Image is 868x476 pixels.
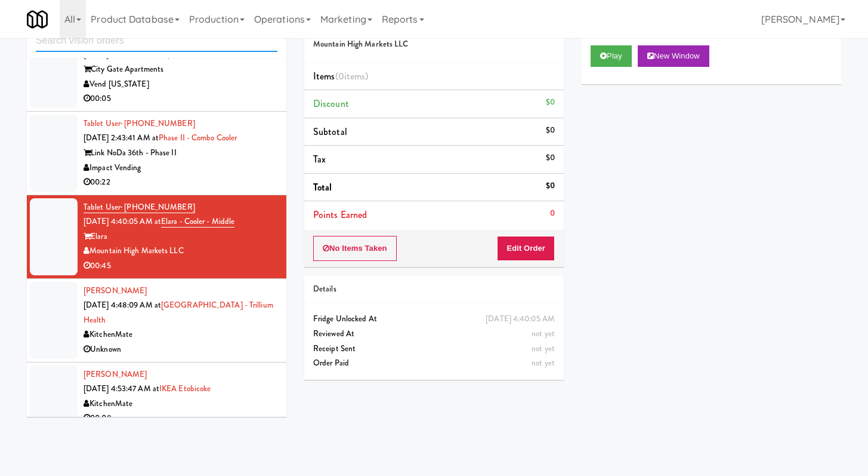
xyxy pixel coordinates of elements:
span: not yet [532,343,555,354]
a: Elara - Cooler - Middle [161,216,234,228]
button: Edit Order [497,236,555,261]
li: [PERSON_NAME][DATE] 4:53:47 AM atIKEA EtobicokeKitchenMate00:08 [27,363,286,431]
div: $0 [546,123,555,138]
div: 00:22 [84,175,277,190]
div: Receipt Sent [313,342,555,357]
li: Tablet User· [PHONE_NUMBER][DATE] 3:32:41 PM atCity Gate - CoolerCity Gate ApartmentsVend [US_STA... [27,28,286,112]
span: [DATE] 4:40:05 AM at [84,216,161,227]
a: [PERSON_NAME] [84,285,147,296]
div: Fridge Unlocked At [313,312,555,327]
li: Tablet User· [PHONE_NUMBER][DATE] 4:40:05 AM atElara - Cooler - MiddleElaraMountain High Markets ... [27,195,286,279]
div: Elara [84,229,277,244]
div: Unknown [84,342,277,357]
span: [DATE] 2:43:41 AM at [84,132,159,143]
div: $0 [546,151,555,165]
span: [DATE] 4:48:09 AM at [84,299,161,311]
div: Vend [US_STATE] [84,77,277,92]
span: Tax [313,152,326,166]
div: 00:05 [84,91,277,106]
li: Tablet User· [PHONE_NUMBER][DATE] 2:43:41 AM atPhase II - Combo CoolerLink NoDa 36th - Phase IIIm... [27,112,286,195]
a: Tablet User· [PHONE_NUMBER] [84,201,195,213]
a: [GEOGRAPHIC_DATA] - Trillium Health [84,299,273,325]
div: 0 [550,206,555,221]
div: City Gate Apartments [84,62,277,77]
div: Order Paid [313,356,555,371]
button: No Items Taken [313,236,397,261]
div: 00:08 [84,411,277,426]
div: KitchenMate [84,327,277,342]
div: $0 [546,179,555,194]
div: Reviewed At [313,327,555,342]
div: KitchenMate [84,397,277,411]
ng-pluralize: items [344,69,366,83]
li: [PERSON_NAME][DATE] 4:48:09 AM at[GEOGRAPHIC_DATA] - Trillium HealthKitchenMateUnknown [27,279,286,363]
span: [DATE] 4:53:47 AM at [84,383,159,394]
a: Tablet User· [PHONE_NUMBER] [84,118,195,129]
button: New Window [638,45,709,67]
div: Impact Vending [84,161,277,176]
button: Play [591,45,632,67]
div: [DATE] 4:40:05 AM [486,312,555,327]
span: not yet [532,357,555,368]
span: Discount [313,97,349,110]
span: not yet [532,328,555,339]
span: Total [313,180,332,194]
h5: Mountain High Markets LLC [313,40,555,49]
span: (0 ) [335,69,369,83]
div: Link NoDa 36th - Phase II [84,146,277,161]
a: IKEA Etobicoke [159,383,211,394]
div: Mountain High Markets LLC [84,244,277,259]
span: · [PHONE_NUMBER] [121,118,195,129]
span: Items [313,69,368,83]
a: [PERSON_NAME] [84,368,147,380]
img: Micromart [27,9,48,30]
span: Points Earned [313,208,367,222]
div: $0 [546,95,555,110]
span: Subtotal [313,125,347,139]
a: Phase II - Combo Cooler [159,132,237,143]
div: 00:45 [84,259,277,274]
div: Details [313,282,555,297]
span: · [PHONE_NUMBER] [121,201,195,213]
input: Search vision orders [36,30,277,52]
